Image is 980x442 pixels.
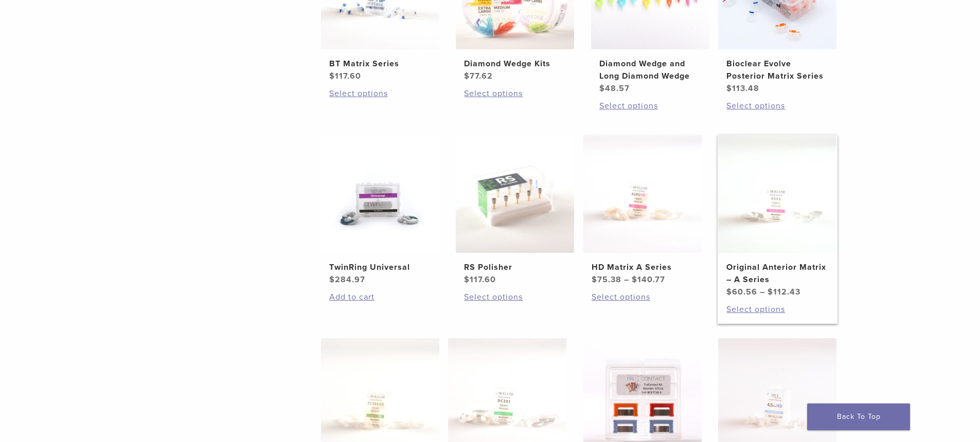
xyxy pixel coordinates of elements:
bdi: 117.60 [329,71,361,81]
bdi: 75.38 [592,274,621,285]
img: TwinRing Universal [321,135,439,253]
h2: BT Matrix Series [329,58,431,70]
span: $ [768,287,773,297]
span: $ [592,274,597,285]
a: RS PolisherRS Polisher $117.60 [455,135,575,286]
bdi: 140.77 [632,274,665,285]
img: RS Polisher [456,135,574,253]
a: Select options for “Original Anterior Matrix - A Series” [726,303,828,316]
a: TwinRing UniversalTwinRing Universal $284.97 [320,135,440,286]
a: Select options for “HD Matrix A Series” [592,291,693,303]
h2: RS Polisher [464,261,566,273]
h2: Original Anterior Matrix – A Series [726,261,828,286]
span: $ [329,274,335,285]
h2: HD Matrix A Series [592,261,693,273]
bdi: 113.48 [726,83,759,94]
a: Select options for “BT Matrix Series” [329,87,431,100]
img: HD Matrix A Series [583,135,702,253]
span: $ [464,71,470,81]
span: $ [464,274,470,285]
a: Original Anterior Matrix - A SeriesOriginal Anterior Matrix – A Series [718,135,838,298]
bdi: 284.97 [329,274,365,285]
span: – [624,274,629,285]
a: Select options for “RS Polisher” [464,291,566,303]
h2: TwinRing Universal [329,261,431,273]
a: Select options for “Diamond Wedge and Long Diamond Wedge” [599,100,701,112]
h2: Diamond Wedge Kits [464,58,566,70]
h2: Bioclear Evolve Posterior Matrix Series [726,58,828,82]
h2: Diamond Wedge and Long Diamond Wedge [599,58,701,82]
bdi: 48.57 [599,83,630,94]
bdi: 112.43 [768,287,800,297]
a: Add to cart: “TwinRing Universal” [329,291,431,303]
bdi: 117.60 [464,274,496,285]
bdi: 60.56 [726,287,757,297]
span: $ [726,83,732,94]
a: Back To Top [807,403,910,430]
a: Select options for “Bioclear Evolve Posterior Matrix Series” [726,100,828,112]
span: $ [599,83,605,94]
span: $ [632,274,637,285]
span: $ [726,287,732,297]
a: Select options for “Diamond Wedge Kits” [464,87,566,100]
bdi: 77.62 [464,71,493,81]
img: Original Anterior Matrix - A Series [718,135,836,253]
a: HD Matrix A SeriesHD Matrix A Series [583,135,703,286]
span: – [760,287,765,297]
span: $ [329,71,335,81]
